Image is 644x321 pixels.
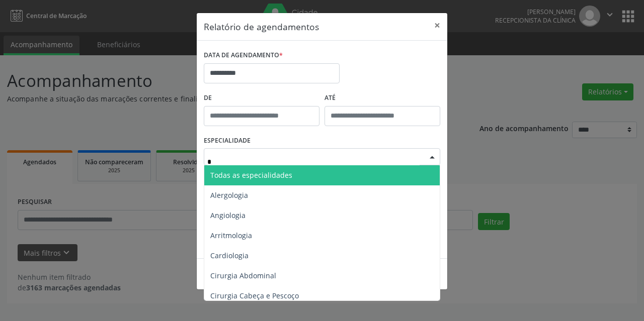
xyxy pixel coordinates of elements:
[210,231,252,240] span: Arritmologia
[210,291,299,300] span: Cirurgia Cabeça e Pescoço
[204,133,251,149] label: ESPECIALIDADE
[325,90,440,106] label: ATÉ
[427,13,447,38] button: Close
[210,251,249,260] span: Cardiologia
[210,271,276,280] span: Cirurgia Abdominal
[204,20,319,33] h5: Relatório de agendamentos
[210,170,292,180] span: Todas as especialidades
[204,48,283,63] label: DATA DE AGENDAMENTO
[204,90,319,106] label: De
[210,210,246,220] span: Angiologia
[210,190,248,200] span: Alergologia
